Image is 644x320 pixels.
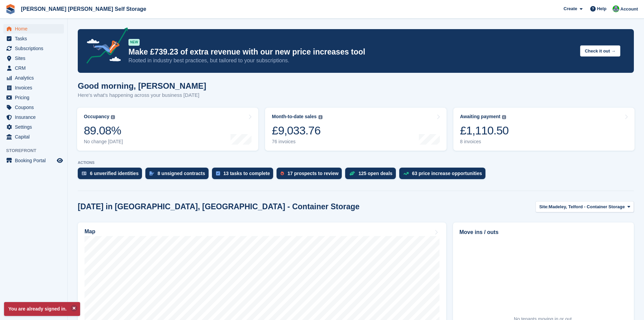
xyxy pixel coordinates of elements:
[3,63,64,73] a: menu
[18,3,149,15] a: [PERSON_NAME] [PERSON_NAME] Self Storage
[84,114,109,120] div: Occupancy
[216,171,220,175] img: task-75834270c22a3079a89374b754ae025e5fb1db73e45f91037f5363f120a921f8.svg
[3,44,64,53] a: menu
[3,83,64,92] a: menu
[281,171,284,175] img: prospect-51fa495bee0391a8d652442698ab0144808aea92771e9ea1ae160a38d050c398.svg
[459,228,627,236] h2: Move ins / outs
[564,5,577,12] span: Create
[3,73,64,83] a: menu
[3,132,64,142] a: menu
[287,171,338,176] div: 17 prospects to review
[358,171,392,176] div: 125 open deals
[149,171,154,175] img: contract_signature_icon-13c848040528278c33f63329250d36e43548de30e8caae1d1a13099fd9432cc5.svg
[318,115,323,119] img: icon-info-grey-7440780725fd019a000dd9b08b2336e03edf1995a4989e88bcd33f0948082b44.svg
[15,54,55,63] span: Sites
[81,27,128,66] img: price-adjustments-announcement-icon-8257ccfd72463d97f412b2fc003d46551f7dbcb40ab6d574587a9cd5c0d94...
[453,108,635,151] a: Awaiting payment £1,110.50 8 invoices
[15,34,55,43] span: Tasks
[15,132,55,142] span: Capital
[15,93,55,102] span: Pricing
[85,229,95,235] h2: Map
[272,114,316,120] div: Month-to-date sales
[128,57,575,64] p: Rooted in industry best practices, but tailored to your subscriptions.
[460,139,509,145] div: 8 invoices
[597,5,606,12] span: Help
[145,168,212,183] a: 8 unsigned contracts
[15,73,55,83] span: Analytics
[212,168,277,183] a: 13 tasks to complete
[460,124,509,137] div: £1,110.50
[460,114,501,120] div: Awaiting payment
[223,171,270,176] div: 13 tasks to complete
[15,24,55,34] span: Home
[84,139,123,145] div: No change [DATE]
[15,44,55,53] span: Subscriptions
[5,4,16,14] img: stora-icon-8386f47178a22dfd0bd8f6a31ec36ba5ce8667c1dd55bd0f319d3a0aa187defe.svg
[3,122,64,132] a: menu
[56,156,64,165] a: Preview store
[277,168,345,183] a: 17 prospects to review
[90,171,139,176] div: 6 unverified identities
[399,168,489,183] a: 63 price increase opportunities
[3,34,64,43] a: menu
[15,63,55,73] span: CRM
[272,124,322,137] div: £9,033.76
[539,204,549,210] span: Site:
[82,171,87,175] img: verify_identity-adf6edd0f0f0b5bbfe63781bf79b02c33cf7c696d77639b501bdc392416b5a36.svg
[78,168,145,183] a: 6 unverified identities
[158,171,205,176] div: 8 unsigned contracts
[15,103,55,112] span: Coupons
[84,124,123,137] div: 89.08%
[15,112,55,122] span: Insurance
[349,171,355,176] img: deal-1b604bf984904fb50ccaf53a9ad4b4a5d6e5aea283cecdc64d6e3604feb123c2.svg
[3,156,64,165] a: menu
[613,5,619,12] img: Tom Spickernell
[78,202,360,211] h2: [DATE] in [GEOGRAPHIC_DATA], [GEOGRAPHIC_DATA] - Container Storage
[78,91,206,99] p: Here's what's happening across your business [DATE]
[272,139,322,145] div: 76 invoices
[6,147,67,154] span: Storefront
[128,47,575,57] p: Make £739.23 of extra revenue with our new price increases tool
[15,156,55,165] span: Booking Portal
[77,108,258,151] a: Occupancy 89.08% No change [DATE]
[580,45,620,57] button: Check it out →
[502,115,506,119] img: icon-info-grey-7440780725fd019a000dd9b08b2336e03edf1995a4989e88bcd33f0948082b44.svg
[265,108,446,151] a: Month-to-date sales £9,033.76 76 invoices
[78,81,206,90] h1: Good morning, [PERSON_NAME]
[3,24,64,34] a: menu
[3,112,64,122] a: menu
[412,171,482,176] div: 63 price increase opportunities
[345,168,399,183] a: 125 open deals
[15,83,55,92] span: Invoices
[3,103,64,112] a: menu
[620,6,638,13] span: Account
[3,93,64,102] a: menu
[403,172,409,175] img: price_increase_opportunities-93ffe204e8149a01c8c9dc8f82e8f89637d9d84a8eef4429ea346261dce0b2c0.svg
[535,201,634,212] button: Site: Madeley, Telford - Container Storage
[4,302,80,316] p: You are already signed in.
[128,39,140,46] div: NEW
[549,204,625,210] span: Madeley, Telford - Container Storage
[111,115,115,119] img: icon-info-grey-7440780725fd019a000dd9b08b2336e03edf1995a4989e88bcd33f0948082b44.svg
[15,122,55,132] span: Settings
[78,161,634,165] p: ACTIONS
[3,54,64,63] a: menu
